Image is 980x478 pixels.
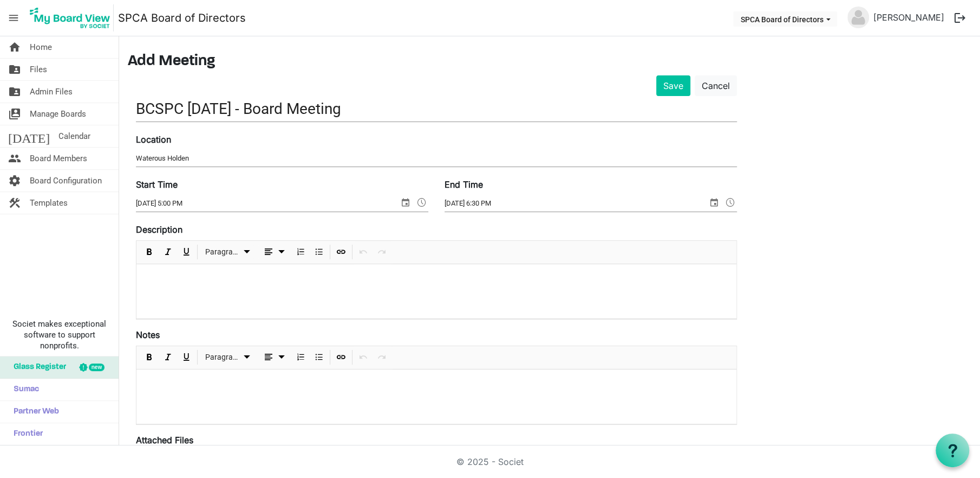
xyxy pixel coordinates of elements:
[695,75,737,96] a: Cancel
[142,350,156,364] button: Bold
[201,245,254,259] button: Paragraph dropdownbutton
[30,170,102,192] span: Board Configuration
[869,7,949,28] a: [PERSON_NAME]
[334,350,348,364] button: Insert Link
[136,96,737,122] input: Title
[8,423,43,445] span: Frontier
[201,350,254,364] button: Paragraph dropdownbutton
[136,178,178,191] label: Start Time
[118,7,246,29] a: SPCA Board of Directors
[160,245,175,259] button: Italic
[128,53,971,71] h3: Add Meeting
[205,350,240,364] span: Paragraph
[89,364,104,371] div: new
[136,133,171,146] label: Location
[445,178,483,191] label: End Time
[256,241,291,264] div: Alignments
[8,125,50,147] span: [DATE]
[8,170,21,192] span: settings
[8,401,59,423] span: Partner Web
[291,346,310,369] div: Numbered List
[291,241,310,264] div: Numbered List
[205,245,240,259] span: Paragraph
[456,456,524,467] a: © 2025 - Societ
[311,245,326,259] button: Bulleted List
[177,346,195,369] div: Underline
[8,148,21,169] span: people
[140,346,159,369] div: Bold
[58,125,90,147] span: Calendar
[708,195,721,209] span: select
[8,356,66,378] span: Glass Register
[8,81,21,103] span: folder_shared
[177,241,195,264] div: Underline
[199,241,257,264] div: Formats
[136,328,160,341] label: Notes
[258,350,290,364] button: dropdownbutton
[332,346,350,369] div: Insert Link
[733,11,837,27] button: SPCA Board of Directors dropdownbutton
[27,4,114,31] img: My Board View Logo
[5,318,114,351] span: Societ makes exceptional software to support nonprofits.
[179,245,193,259] button: Underline
[30,36,52,58] span: Home
[30,59,47,80] span: Files
[293,245,308,259] button: Numbered List
[8,103,21,125] span: switch_account
[8,59,21,80] span: folder_shared
[293,350,308,364] button: Numbered List
[140,241,159,264] div: Bold
[160,350,175,364] button: Italic
[142,245,156,259] button: Bold
[311,350,326,364] button: Bulleted List
[332,241,350,264] div: Insert Link
[258,245,290,259] button: dropdownbutton
[334,245,348,259] button: Insert Link
[8,36,21,58] span: home
[256,346,291,369] div: Alignments
[8,379,39,400] span: Sumac
[30,148,87,169] span: Board Members
[136,223,182,236] label: Description
[8,192,21,214] span: construction
[310,346,328,369] div: Bulleted List
[3,8,24,28] span: menu
[30,192,68,214] span: Templates
[159,241,177,264] div: Italic
[399,195,412,209] span: select
[199,346,257,369] div: Formats
[847,7,869,28] img: no-profile-picture.svg
[949,7,971,29] button: logout
[159,346,177,369] div: Italic
[310,241,328,264] div: Bulleted List
[136,434,193,447] label: Attached Files
[179,350,193,364] button: Underline
[30,81,73,103] span: Admin Files
[27,4,118,31] a: My Board View Logo
[656,75,690,96] button: Save
[30,103,86,125] span: Manage Boards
